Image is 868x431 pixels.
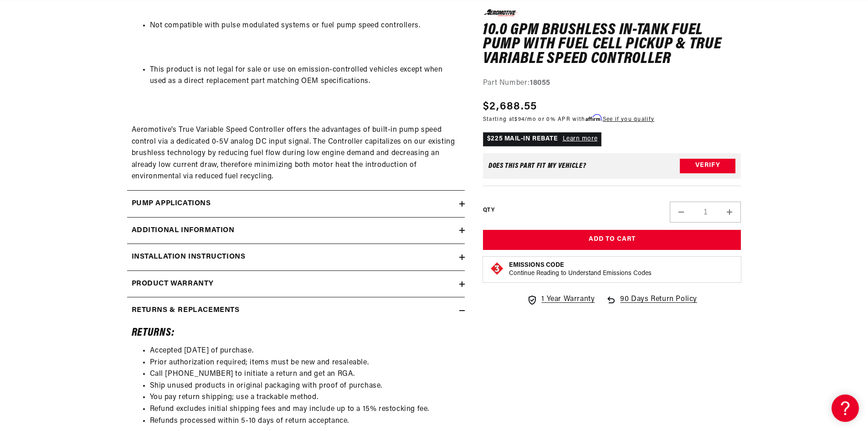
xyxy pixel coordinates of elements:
[483,114,654,123] p: Starting at /mo or 0% APR with .
[132,101,460,183] p: Aeromotive’s True Variable Speed Controller offers the advantages of built-in pump speed control ...
[483,207,494,214] label: QTY
[150,415,460,427] li: Refunds processed within 5-10 days of return acceptance.
[530,79,550,87] strong: 18055
[150,404,460,415] li: Refund excludes initial shipping fees and may include up to a 15% restocking fee.
[150,369,460,380] li: Call [PHONE_NUMBER] to initiate a return and get an RGA.
[541,294,595,306] span: 1 Year Warranty
[620,294,697,315] span: 90 Days Return Policy
[527,294,595,306] a: 1 Year Warranty
[127,271,465,297] summary: Product warranty
[132,328,460,338] h4: Returns:
[483,229,741,250] button: Add to Cart
[127,218,465,244] summary: Additional information
[514,116,524,122] span: $94
[150,20,460,32] li: Not compatible with pulse modulated systems or fuel pump speed controllers.
[606,294,697,315] a: 90 Days Return Policy
[680,158,735,173] button: Verify
[150,380,460,392] li: Ship unused products in original packaging with proof of purchase.
[132,198,211,210] h2: Pump Applications
[127,191,465,217] summary: Pump Applications
[483,23,741,66] h1: 10.0 GPM Brushless In-Tank Fuel Pump with Fuel Cell Pickup & True Variable Speed Controller
[509,270,652,278] p: Continue Reading to Understand Emissions Codes
[509,261,652,278] button: Emissions CodeContinue Reading to Understand Emissions Codes
[132,225,235,237] h2: Additional information
[127,297,465,324] summary: Returns & replacements
[150,345,460,357] li: Accepted [DATE] of purchase.
[483,78,741,89] div: Part Number:
[483,98,537,114] span: $2,688.55
[490,261,504,276] img: Emissions code
[132,305,240,317] h2: Returns & replacements
[488,162,586,169] div: Does This part fit My vehicle?
[127,244,465,270] summary: Installation Instructions
[150,392,460,404] li: You pay return shipping; use a trackable method.
[150,357,460,369] li: Prior authorization required; items must be new and resaleable.
[132,278,214,290] h2: Product warranty
[586,114,601,121] span: Affirm
[563,135,598,142] a: Learn more
[603,116,654,122] a: See if you qualify - Learn more about Affirm Financing (opens in modal)
[483,132,601,146] p: $225 MAIL-IN REBATE
[132,251,246,263] h2: Installation Instructions
[150,64,460,88] li: This product is not legal for sale or use on emission-controlled vehicles except when used as a d...
[509,262,564,269] strong: Emissions Code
